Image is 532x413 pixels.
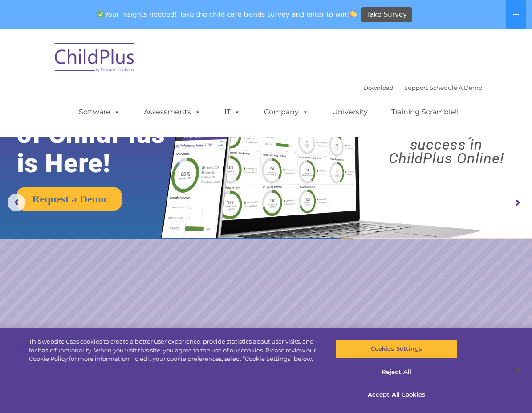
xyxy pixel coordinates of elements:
rs-layer: Boost your productivity and streamline your success in ChildPlus Online! [367,96,525,165]
a: Download [363,84,394,91]
span: Take Survey [367,7,407,23]
a: IT [215,103,249,121]
rs-layer: The Future of ChildPlus is Here! [17,90,187,178]
a: Assessments [135,103,210,121]
a: Schedule A Demo [430,84,482,91]
a: Software [70,103,129,121]
a: University [323,103,377,121]
button: Close [508,360,528,380]
a: Take Survey [361,7,412,23]
span: Your insights needed! Take the child care trends survey and enter to win! [94,6,361,23]
span: Last name [119,59,146,65]
a: Company [255,103,317,121]
img: 👏 [350,11,357,17]
a: Training Scramble!! [382,103,467,121]
a: Support [404,84,428,91]
img: ChildPlus by Procare Solutions [50,36,139,81]
span: Phone number [119,95,157,102]
div: This website uses cookies to create a better user experience, provide statistics about user visit... [29,337,319,364]
img: ✅ [97,11,104,17]
a: Request a Demo [17,187,122,211]
button: Accept All Cookies [335,385,458,404]
button: Cookies Settings [335,340,458,358]
button: Reject All [335,363,458,381]
font: | [363,84,482,91]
